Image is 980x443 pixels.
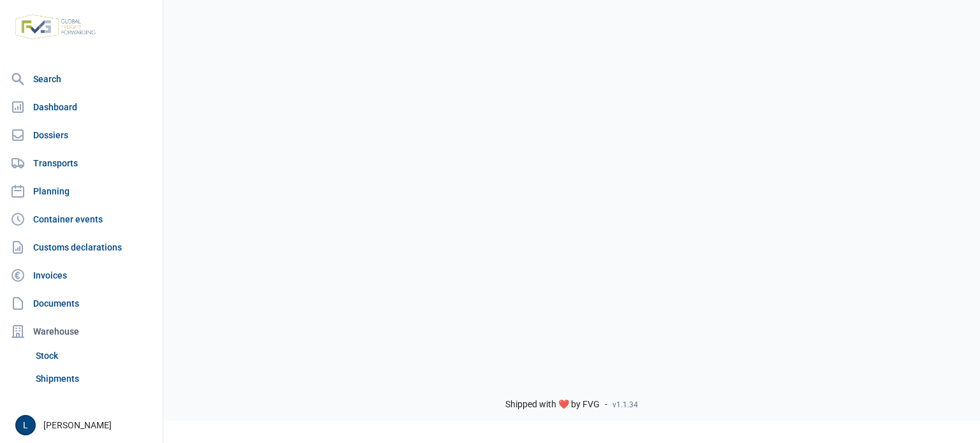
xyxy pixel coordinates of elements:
[15,415,155,435] div: [PERSON_NAME]
[5,150,158,176] a: Transports
[605,399,607,410] span: -
[612,400,638,410] span: v1.1.34
[5,263,158,288] a: Invoices
[10,10,101,45] img: FVG - Global freight forwarding
[5,291,158,316] a: Documents
[5,66,158,92] a: Search
[31,367,158,390] a: Shipments
[5,178,158,204] a: Planning
[5,122,158,148] a: Dossiers
[5,319,158,344] div: Warehouse
[5,207,158,232] a: Container events
[15,415,36,435] button: L
[31,344,158,367] a: Stock
[5,235,158,260] a: Customs declarations
[5,94,158,120] a: Dashboard
[505,399,600,410] span: Shipped with ❤️ by FVG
